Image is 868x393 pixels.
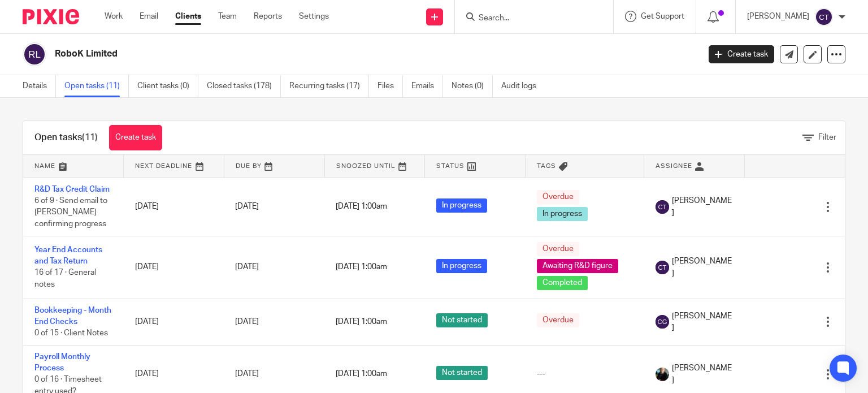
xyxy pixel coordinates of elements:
[656,200,669,214] img: svg%3E
[235,370,259,378] span: [DATE]
[34,306,111,326] a: Bookkeeping - Month End Checks
[537,163,556,169] span: Tags
[109,125,162,150] a: Create task
[411,75,443,97] a: Emails
[672,195,734,218] span: [PERSON_NAME]
[235,263,259,271] span: [DATE]
[218,11,237,22] a: Team
[124,178,224,236] td: [DATE]
[537,242,579,256] span: Overdue
[815,8,833,26] img: svg%3E
[436,366,488,380] span: Not started
[34,185,110,193] a: R&D Tax Credit Claim
[436,259,487,273] span: In progress
[23,9,79,24] img: Pixie
[537,190,579,204] span: Overdue
[656,315,669,329] img: svg%3E
[452,75,493,97] a: Notes (0)
[747,11,809,22] p: [PERSON_NAME]
[336,203,387,211] span: [DATE] 1:00am
[34,246,102,265] a: Year End Accounts and Tax Return
[336,318,387,326] span: [DATE] 1:00am
[336,264,387,271] span: [DATE] 1:00am
[235,202,259,210] span: [DATE]
[64,75,129,97] a: Open tasks (11)
[34,197,107,228] span: 6 of 9 · Send email to [PERSON_NAME] confirming progress
[672,310,734,334] span: [PERSON_NAME]
[656,261,669,274] img: svg%3E
[254,11,282,22] a: Reports
[175,11,201,22] a: Clients
[537,313,579,327] span: Overdue
[537,368,633,379] div: ---
[23,42,46,66] img: svg%3E
[709,45,774,63] a: Create task
[34,329,108,337] span: 0 of 15 · Client Notes
[105,11,123,22] a: Work
[124,236,224,299] td: [DATE]
[672,362,734,386] span: [PERSON_NAME]
[289,75,369,97] a: Recurring tasks (17)
[501,75,545,97] a: Audit logs
[436,313,488,327] span: Not started
[82,133,98,142] span: (11)
[377,75,403,97] a: Files
[478,14,579,24] input: Search
[656,368,669,381] img: nicky-partington.jpg
[537,259,618,273] span: Awaiting R&D figure
[124,299,224,345] td: [DATE]
[34,132,98,144] h1: Open tasks
[818,133,836,141] span: Filter
[140,11,158,22] a: Email
[436,163,465,169] span: Status
[55,48,565,60] h2: RoboK Limited
[336,370,387,378] span: [DATE] 1:00am
[336,163,396,169] span: Snoozed Until
[436,198,487,213] span: In progress
[537,207,588,221] span: In progress
[23,75,56,97] a: Details
[235,318,259,326] span: [DATE]
[34,269,96,289] span: 16 of 17 · General notes
[299,11,329,22] a: Settings
[207,75,281,97] a: Closed tasks (178)
[641,12,684,20] span: Get Support
[34,353,90,372] a: Payroll Monthly Process
[537,276,588,290] span: Completed
[137,75,198,97] a: Client tasks (0)
[672,256,734,279] span: [PERSON_NAME]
